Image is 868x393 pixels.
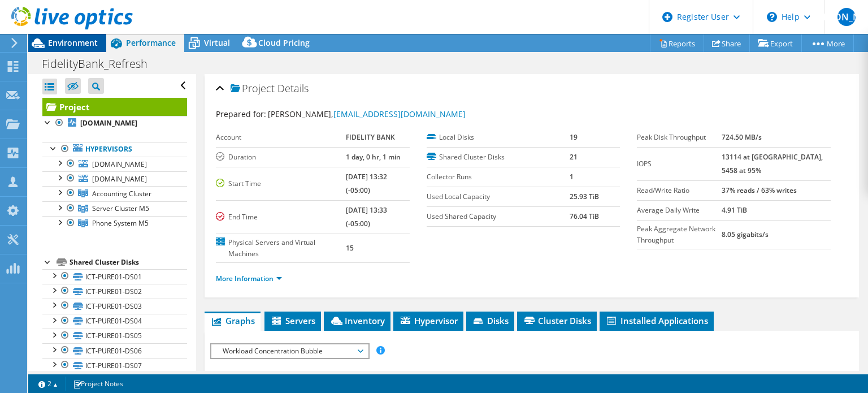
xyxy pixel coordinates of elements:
b: [DOMAIN_NAME] [80,118,137,128]
b: 1 [570,172,574,182]
a: ICT-PURE01-DS03 [42,299,187,313]
a: ICT-PURE01-DS06 [42,343,187,358]
svg: \n [767,12,777,22]
a: [DOMAIN_NAME] [42,171,187,186]
label: Account [216,132,345,143]
b: 8.05 gigabits/s [722,230,769,239]
b: 21 [570,152,578,162]
span: Graphs [210,315,255,326]
span: Cloud Pricing [258,37,310,48]
a: Project [42,98,187,116]
span: Workload Concentration Bubble [217,344,362,358]
span: Server Cluster M5 [92,204,149,213]
label: Used Local Capacity [427,191,570,202]
a: Project Notes [65,377,131,391]
a: Share [704,34,750,52]
label: Collector Runs [427,171,570,183]
b: 19 [570,132,578,142]
a: More Information [216,274,282,283]
span: Virtual [204,37,230,48]
a: Accounting Cluster [42,186,187,201]
a: [DOMAIN_NAME] [42,116,187,131]
a: [EMAIL_ADDRESS][DOMAIN_NAME] [333,109,466,119]
div: Shared Cluster Disks [70,256,187,269]
span: Inventory [329,315,385,326]
label: Local Disks [427,132,570,143]
span: Servers [270,315,315,326]
a: 2 [31,377,66,391]
a: ICT-PURE01-DS02 [42,284,187,299]
label: Duration [216,152,345,163]
span: [DOMAIN_NAME] [92,174,147,184]
a: ICT-PURE01-DS04 [42,314,187,329]
b: 724.50 MB/s [722,132,762,142]
span: Cluster Disks [523,315,591,326]
label: Read/Write Ratio [637,185,722,196]
span: [PERSON_NAME] [837,8,856,26]
b: 4.91 TiB [722,205,747,215]
span: Installed Applications [605,315,708,326]
label: Average Daily Write [637,205,722,216]
span: [PERSON_NAME], [268,109,466,119]
span: Environment [48,37,98,48]
b: [DATE] 13:33 (-05:00) [346,205,387,228]
a: Phone System M5 [42,216,187,231]
span: [DOMAIN_NAME] [92,159,147,169]
a: Hypervisors [42,142,187,157]
span: Performance [126,37,176,48]
b: 13114 at [GEOGRAPHIC_DATA], 5458 at 95% [722,152,823,175]
a: ICT-PURE01-DS07 [42,358,187,373]
span: Accounting Cluster [92,189,151,198]
a: Export [749,34,802,52]
label: End Time [216,211,345,223]
b: 76.04 TiB [570,211,599,221]
a: [DOMAIN_NAME] [42,157,187,171]
span: Details [277,81,309,95]
b: FIDELITY BANK [346,132,395,142]
label: Shared Cluster Disks [427,152,570,163]
label: Used Shared Capacity [427,211,570,222]
b: 37% reads / 63% writes [722,185,797,195]
label: IOPS [637,158,722,170]
span: Disks [472,315,509,326]
a: More [801,34,854,52]
span: Phone System M5 [92,218,149,228]
label: Peak Disk Throughput [637,132,722,143]
b: 1 day, 0 hr, 1 min [346,152,401,162]
label: Physical Servers and Virtual Machines [216,237,345,260]
span: Project [231,83,275,94]
label: Start Time [216,178,345,189]
span: Hypervisor [399,315,458,326]
a: ICT-PURE01-DS05 [42,329,187,343]
a: Server Cluster M5 [42,201,187,216]
a: ICT-PURE01-DS01 [42,269,187,284]
label: Prepared for: [216,109,266,119]
a: Reports [650,34,704,52]
label: Peak Aggregate Network Throughput [637,223,722,246]
b: 15 [346,243,354,253]
b: 25.93 TiB [570,192,599,201]
h1: FidelityBank_Refresh [37,58,165,70]
b: [DATE] 13:32 (-05:00) [346,172,387,195]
